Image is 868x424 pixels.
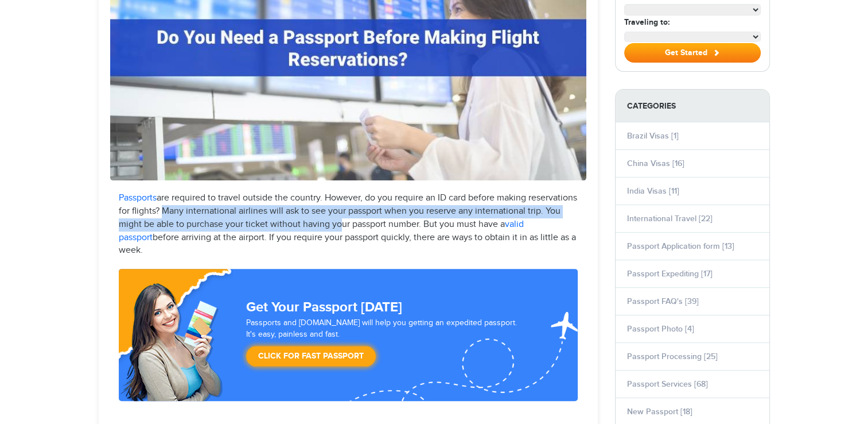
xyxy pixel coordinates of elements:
label: Traveling to: [624,16,670,28]
a: Passport Services [68] [627,379,708,389]
a: Click for Fast Passport [246,346,376,367]
a: New Passport [18] [627,407,692,417]
button: Get Started [624,43,761,63]
a: Passport Application form [13] [627,241,734,251]
a: India Visas [11] [627,186,679,196]
a: Passport Processing [25] [627,352,718,361]
strong: Categories [616,90,769,122]
a: Passport Photo [4] [627,324,694,334]
p: are required to travel outside the country. However, do you require an ID card before making rese... [119,192,578,257]
a: Passport Expediting [17] [627,269,713,279]
a: Brazil Visas [1] [627,131,679,141]
a: Passport FAQ's [39] [627,296,699,306]
a: valid passport [119,219,524,243]
a: International Travel [22] [627,214,713,223]
a: China Visas [16] [627,159,684,168]
strong: Get Your Passport [DATE] [246,299,402,315]
a: Passports [119,192,157,203]
div: Passports and [DOMAIN_NAME] will help you getting an expedited passport. It's easy, painless and ... [242,318,528,373]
